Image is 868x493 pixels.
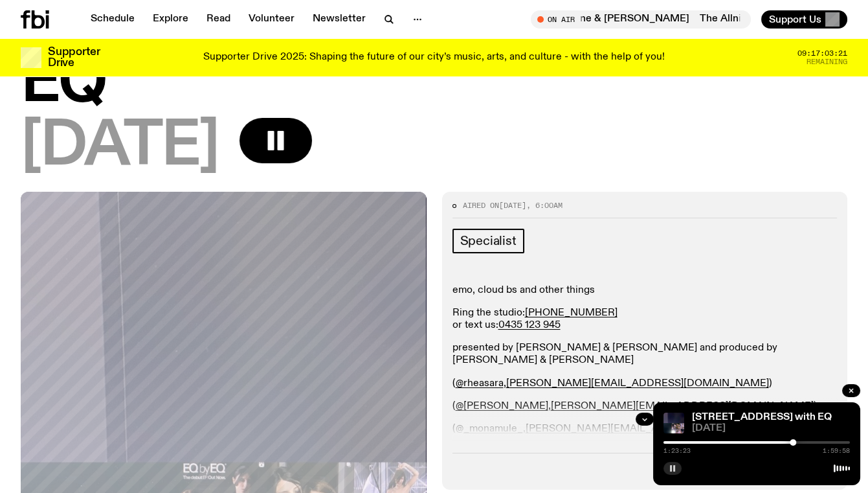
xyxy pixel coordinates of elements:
a: Newsletter [305,10,373,29]
a: [PHONE_NUMBER] [525,308,618,318]
span: [DATE] [21,118,219,176]
span: Remaining [807,58,847,65]
span: [DATE] [692,424,850,433]
p: Ring the studio: or text us: [452,307,838,332]
a: Specialist [452,229,524,253]
span: 1:59:58 [823,448,850,454]
span: , 6:00am [526,200,562,211]
span: 09:17:03:21 [797,50,847,57]
a: Volunteer [241,10,302,29]
a: Explore [145,10,196,29]
span: 1:23:23 [663,448,691,454]
a: [PERSON_NAME][EMAIL_ADDRESS][DOMAIN_NAME] [506,378,769,389]
p: Supporter Drive 2025: Shaping the future of our city’s music, arts, and culture - with the help o... [203,52,665,63]
button: Support Us [761,10,847,29]
a: [STREET_ADDRESS] with EQ [692,412,832,422]
span: Support Us [769,14,821,25]
span: Specialist [460,234,517,248]
p: emo, cloud bs and other things [452,284,838,297]
a: 0435 123 945 [498,320,561,330]
p: ( , ) [452,378,838,390]
a: Schedule [83,10,142,29]
a: Read [199,10,238,29]
a: @rheasara [456,378,504,389]
span: Aired on [463,200,499,211]
button: On AirThe Allnighter with Jasmine & [PERSON_NAME]The Allnighter with Jasmine & [PERSON_NAME] [531,10,751,29]
h3: Supporter Drive [48,47,100,69]
p: presented by [PERSON_NAME] & [PERSON_NAME] and produced by [PERSON_NAME] & [PERSON_NAME] [452,342,838,367]
span: [DATE] [499,200,526,211]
